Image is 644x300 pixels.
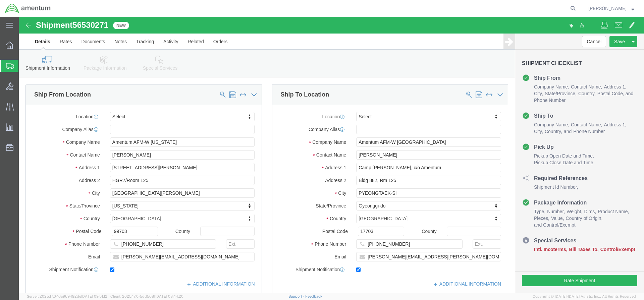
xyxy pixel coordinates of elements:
span: Server: 2025.17.0-16a969492de [27,294,107,298]
span: Client: 2025.17.0-5dd568f [110,294,183,298]
button: [PERSON_NAME] [588,4,635,12]
iframe: FS Legacy Container [19,17,644,293]
span: William Schafer [588,5,627,12]
a: Support [288,294,305,298]
span: Copyright © [DATE]-[DATE] Agistix Inc., All Rights Reserved [533,294,636,299]
img: logo [5,3,51,13]
span: [DATE] 08:44:20 [155,294,183,298]
a: Feedback [305,294,322,298]
span: [DATE] 09:51:12 [81,294,107,298]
